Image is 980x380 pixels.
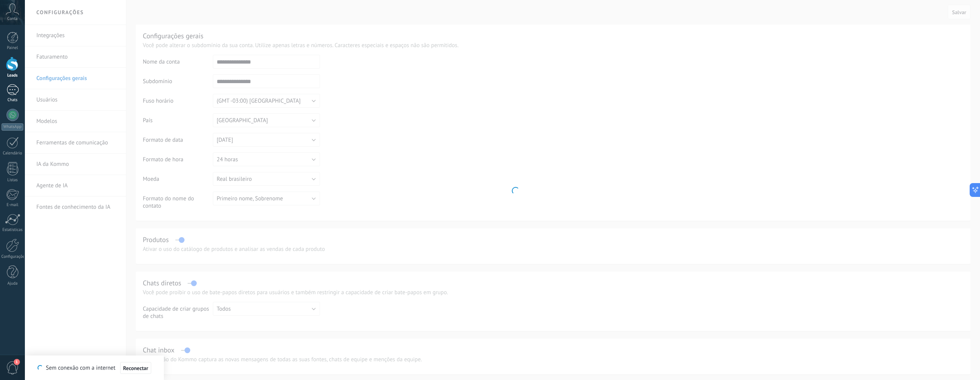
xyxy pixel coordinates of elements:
div: Ajuda [2,281,24,286]
div: Leads [2,73,24,78]
div: WhatsApp [2,123,23,131]
div: Calendário [2,151,24,156]
div: Chats [2,98,24,103]
div: Painel [2,46,24,51]
button: Reconectar [120,362,152,374]
span: Conta [7,16,18,21]
div: E-mail [2,203,24,208]
div: Listas [2,178,24,183]
span: 1 [14,359,20,365]
div: Estatísticas [2,228,24,233]
div: Configurações [2,254,24,259]
div: Sem conexão com a internet [38,362,151,374]
span: Reconectar [123,365,149,371]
